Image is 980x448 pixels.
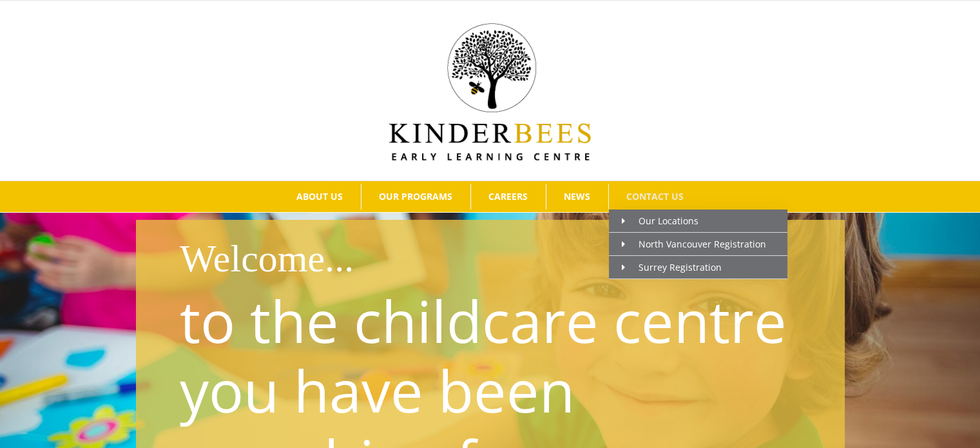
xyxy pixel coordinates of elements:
[622,261,722,273] span: Surrey Registration
[609,184,702,209] a: CONTACT US
[279,184,361,209] a: ABOUT US
[609,209,787,233] a: Our Locations
[379,192,452,201] span: OUR PROGRAMS
[471,184,546,209] a: CAREERS
[296,192,343,201] span: ABOUT US
[546,184,608,209] a: NEWS
[626,192,684,201] span: CONTACT US
[609,233,787,256] a: North Vancouver Registration
[488,192,528,201] span: CAREERS
[389,23,591,161] img: Kinder Bees Logo
[622,215,698,227] span: Our Locations
[609,256,787,279] a: Surrey Registration
[361,184,470,209] a: OUR PROGRAMS
[19,181,961,212] nav: Main Menu
[564,192,590,201] span: NEWS
[180,231,835,286] h1: Welcome...
[622,238,766,250] span: North Vancouver Registration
